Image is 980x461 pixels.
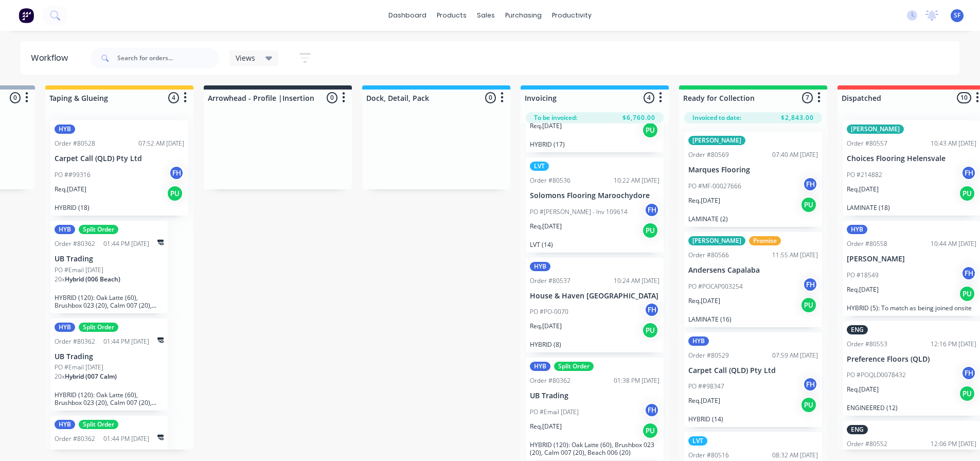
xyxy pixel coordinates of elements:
div: PU [642,422,658,439]
div: PU [959,385,975,402]
div: FH [644,202,660,218]
div: FH [961,365,976,381]
p: Req. [DATE] [847,385,879,394]
p: Req. [DATE] [530,422,562,431]
div: HYBSplit OrderOrder #8036201:44 PM [DATE]UB TradingPO #Email [DATE]20xHybrid (007 Calm)HYBRID (12... [50,318,168,411]
span: Hybrid (006 Beach) [65,275,120,283]
p: HYBRID (120): Oak Latte (60), Brushbox 023 (20), Calm 007 (20), Beach 006 (20) [55,294,164,309]
input: Search for orders... [117,48,219,68]
div: 01:44 PM [DATE] [103,337,149,346]
p: UB Trading [55,352,164,361]
div: Workflow [31,52,73,64]
p: Carpet Call (QLD) Pty Ltd [55,154,184,163]
p: Req. [DATE] [688,396,720,405]
div: Order #80553 [847,340,887,349]
div: FH [644,302,660,317]
div: Order #80569 [688,150,729,159]
span: 20 x [55,275,65,283]
div: HYB [55,420,75,429]
p: ENGINEERED (12) [847,404,976,412]
div: HYBSplit OrderOrder #8036201:44 PM [DATE]UB TradingPO #Email [DATE]20xHybrid (006 Beach)HYBRID (1... [50,221,168,313]
p: PO #18549 [847,271,879,280]
div: Split Order [554,362,594,371]
p: PO #PO-0070 [530,307,568,316]
div: FH [961,265,976,281]
div: 12:06 PM [DATE] [931,439,976,449]
div: Order #80537 [530,276,571,286]
p: Req. [DATE] [847,185,879,194]
div: 11:55 AM [DATE] [772,251,818,260]
div: 10:44 AM [DATE] [931,239,976,249]
div: sales [472,8,500,23]
div: HYB [55,225,75,234]
p: HYBRID (120): Oak Latte (60), Brushbox 023 (20), Calm 007 (20), Beach 006 (20) [55,391,164,406]
div: HYBOrder #8053710:24 AM [DATE]House & Haven [GEOGRAPHIC_DATA]PO #PO-0070FHReq.[DATE]PUHYBRID (8) [526,258,664,353]
p: HYBRID (14) [688,415,818,423]
span: To be invoiced: [534,113,577,122]
div: productivity [547,8,597,23]
div: Split Order [79,225,118,234]
p: PO #MF-00027666 [688,182,741,191]
div: Order #80528 [55,139,95,148]
p: PO #Email [DATE] [55,265,103,275]
div: [PERSON_NAME] [688,136,745,145]
div: Order #80362 [55,434,95,444]
div: HYB [688,336,709,346]
p: House & Haven [GEOGRAPHIC_DATA] [530,292,660,300]
div: Split Order [79,323,118,332]
p: Req. [DATE] [530,121,562,131]
div: FH [961,165,976,181]
p: HYBRID (18) [55,204,184,211]
p: LVT (14) [530,241,660,249]
div: LVTOrder #8053610:22 AM [DATE]Solomons Flooring MaroochydorePO #[PERSON_NAME] - Inv 109614FHReq.[... [526,157,664,253]
div: HYB [55,125,75,134]
div: HYB [530,262,550,271]
p: PO #Email [DATE] [530,407,579,417]
p: Req. [DATE] [847,285,879,294]
div: Order #80362 [55,337,95,346]
div: Order #80516 [688,451,729,460]
p: LAMINATE (16) [688,315,818,323]
div: Promise [749,236,781,245]
p: Carpet Call (QLD) Pty Ltd [688,366,818,375]
div: PU [800,397,817,413]
div: 08:32 AM [DATE] [772,451,818,460]
p: Choices Flooring Helensvale [847,154,976,163]
p: PO ##99316 [55,170,91,180]
div: products [432,8,472,23]
div: PU [167,185,183,202]
p: PO #[PERSON_NAME] - Inv 109614 [530,207,628,217]
div: Order #80529 [688,351,729,360]
p: UB Trading [55,255,164,263]
p: HYBRID (5): To match as being joined onsite [847,304,976,312]
div: PU [642,322,658,339]
span: $2,843.00 [781,113,814,122]
p: PO ##98347 [688,382,724,391]
div: Order #80536 [530,176,571,185]
div: 10:22 AM [DATE] [614,176,660,185]
div: 10:43 AM [DATE] [931,139,976,148]
div: HYB [530,362,550,371]
p: LAMINATE (18) [847,204,976,211]
div: LVT [530,162,549,171]
a: dashboard [383,8,432,23]
span: $6,760.00 [622,113,655,122]
div: Split Order [79,420,118,429]
div: ENG [847,325,868,334]
div: 01:38 PM [DATE] [614,376,660,385]
div: PU [959,185,975,202]
p: Solomons Flooring Maroochydore [530,191,660,200]
div: FH [644,402,660,418]
div: [PERSON_NAME] [847,125,904,134]
span: 20 x [55,372,65,381]
div: PU [959,286,975,302]
img: Factory [19,8,34,23]
span: SF [954,11,960,20]
div: Order #80566 [688,251,729,260]
p: Req. [DATE] [530,222,562,231]
div: HYB [847,225,867,234]
div: HYB [55,323,75,332]
p: HYBRID (17) [530,140,660,148]
p: PO #Email [DATE] [55,363,103,372]
p: PO #POCAP003254 [688,282,743,291]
